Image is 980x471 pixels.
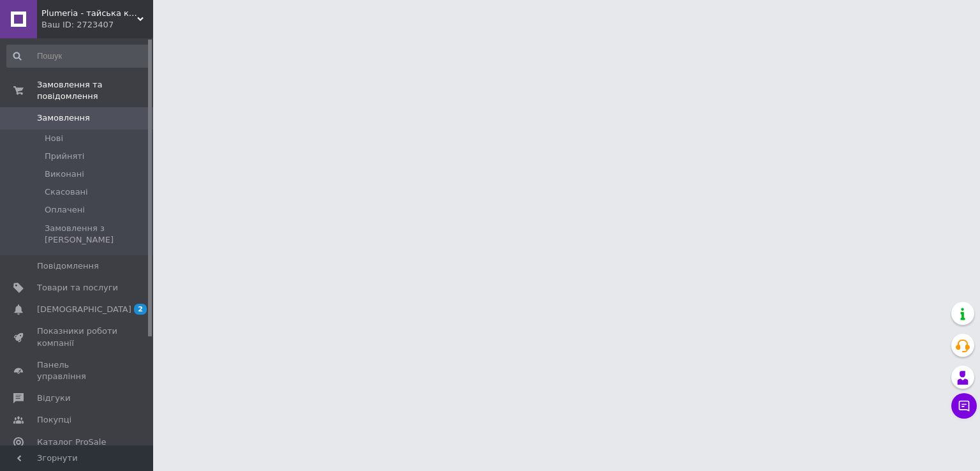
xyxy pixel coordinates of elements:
span: Замовлення з [PERSON_NAME] [45,223,149,246]
span: Покупці [37,414,71,426]
span: 2 [134,304,147,315]
span: [DEMOGRAPHIC_DATA] [37,304,131,315]
span: Каталог ProSale [37,437,106,448]
button: Чат з покупцем [951,393,977,419]
span: Виконані [45,168,84,180]
span: Товари та послуги [37,282,118,294]
span: Оплачені [45,204,85,216]
input: Пошук [6,45,151,68]
span: Скасовані [45,186,88,198]
span: Замовлення та повідомлення [37,79,153,102]
div: Ваш ID: 2723407 [41,19,153,31]
span: Прийняті [45,151,84,162]
span: Повідомлення [37,260,99,272]
span: Замовлення [37,112,90,124]
span: Показники роботи компанії [37,325,118,348]
span: Панель управління [37,359,118,382]
span: Нові [45,133,63,144]
span: Plumeria - тайська косметика і аптека [41,8,137,19]
span: Відгуки [37,392,70,404]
